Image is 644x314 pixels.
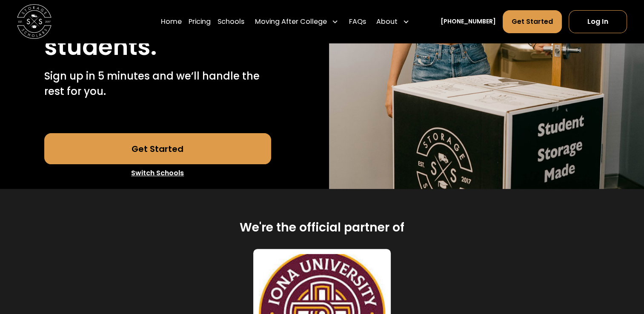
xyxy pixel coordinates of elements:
[240,220,404,235] h2: We're the official partner of
[255,16,326,26] div: Moving After College
[440,17,495,26] a: [PHONE_NUMBER]
[189,9,211,33] a: Pricing
[44,69,271,99] p: Sign up in 5 minutes and we’ll handle the rest for you.
[44,133,271,164] a: Get Started
[503,10,562,33] a: Get Started
[373,9,413,33] div: About
[44,164,271,182] a: Switch Schools
[218,9,244,33] a: Schools
[44,34,157,60] h1: students.
[251,9,342,33] div: Moving After College
[349,9,366,33] a: FAQs
[17,4,52,39] img: Storage Scholars main logo
[569,10,627,33] a: Log In
[161,9,182,33] a: Home
[376,16,398,26] div: About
